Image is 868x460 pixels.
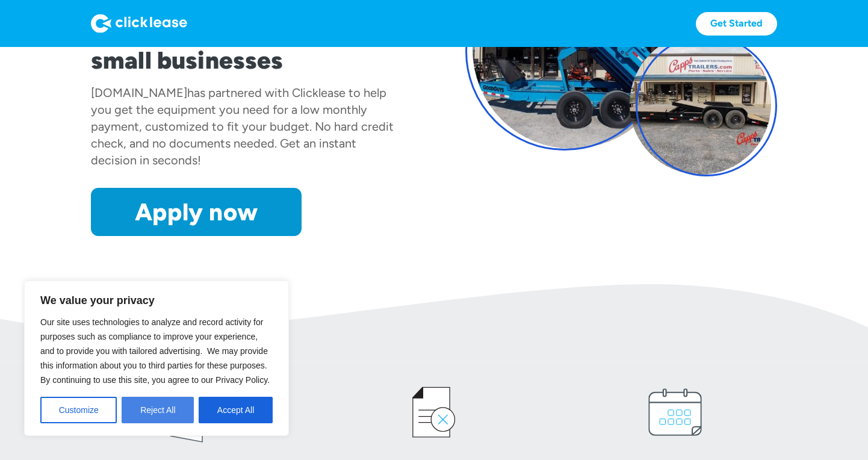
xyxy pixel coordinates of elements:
[199,397,273,423] button: Accept All
[40,317,270,385] span: Our site uses technologies to analyze and record activity for purposes such as compliance to impr...
[398,376,470,449] img: credit icon
[696,12,777,36] a: Get Started
[91,85,394,167] div: has partnered with Clicklease to help you get the equipment you need for a low monthly payment, c...
[40,397,117,423] button: Customize
[91,85,187,100] div: [DOMAIN_NAME]
[122,397,194,423] button: Reject All
[91,188,302,236] a: Apply now
[91,14,187,33] img: Logo
[639,376,711,449] img: calendar icon
[40,293,273,308] p: We value your privacy
[24,281,289,436] div: We value your privacy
